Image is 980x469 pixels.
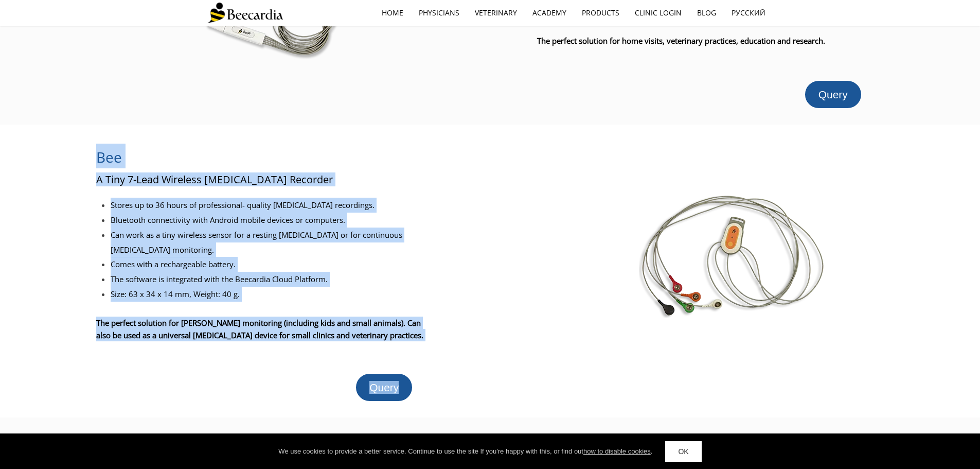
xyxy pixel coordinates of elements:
span: A Tiny 7-Lead Wireless [MEDICAL_DATA] Recorder [96,172,333,186]
span: Stores up to 36 hours of professional- quality [MEDICAL_DATA] recordings. [111,200,375,210]
span: Size: 63 x 34 x 14 mm, Weight: 40 g. [111,289,240,299]
a: Academy [525,1,574,25]
a: how to disable cookies [583,447,651,455]
a: home [374,1,411,25]
img: Beecardia [207,3,283,23]
div: We use cookies to provide a better service. Continue to use the site If you're happy with this, o... [278,446,652,457]
span: Can work as a tiny wireless sensor for a resting [MEDICAL_DATA] or for continuous [MEDICAL_DATA] ... [111,230,402,255]
span: The perfect solution for [PERSON_NAME] monitoring (including kids and small animals). Can also be... [96,318,423,340]
span: The perfect solution for home visits, veterinary practices, education and research. [537,36,825,46]
span: Query [369,381,399,393]
span: Bluetooth connectivity with Android mobile devices or computers. [111,215,345,225]
a: Clinic Login [627,1,689,25]
a: Query [805,81,861,108]
a: Products [574,1,627,25]
a: Blog [689,1,724,25]
span: Query [818,89,848,100]
span: Comes with a rechargeable battery. [111,259,236,269]
a: Veterinary [467,1,525,25]
span: Bee [96,147,122,167]
a: Physicians [411,1,467,25]
a: OK [665,441,701,462]
a: Русский [724,1,773,25]
a: Query [356,374,412,401]
span: The software is integrated with the Beecardia Cloud Platform. [111,274,328,284]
